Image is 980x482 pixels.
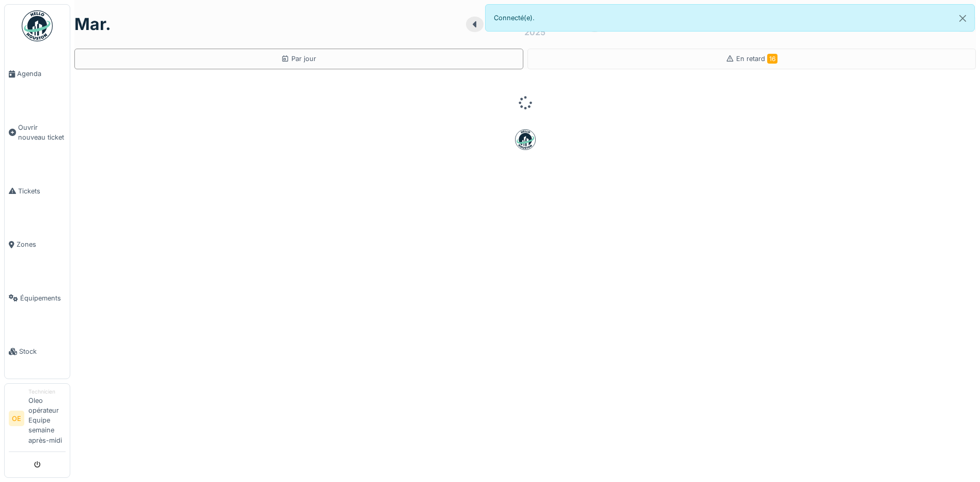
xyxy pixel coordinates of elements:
a: Agenda [5,47,70,101]
li: Oleo opérateur Equipe semaine après-midi [28,388,66,449]
a: Équipements [5,271,70,325]
div: Par jour [281,54,316,64]
span: Équipements [20,293,66,303]
span: Tickets [18,186,66,196]
a: Ouvrir nouveau ticket [5,101,70,164]
li: OE [9,411,24,426]
button: Close [951,5,974,32]
span: Stock [19,347,66,356]
span: Agenda [17,69,66,79]
span: 16 [767,54,777,64]
div: 2025 [524,26,546,38]
img: Badge_color-CXgf-gQk.svg [22,10,53,41]
a: Stock [5,325,70,379]
div: Connecté(e). [485,4,975,32]
div: Technicien [28,388,66,396]
a: Zones [5,218,70,272]
span: En retard [736,55,777,63]
a: OE TechnicienOleo opérateur Equipe semaine après-midi [9,388,66,452]
img: badge-BVDL4wpA.svg [515,129,536,150]
h1: mar. [74,14,111,34]
a: Tickets [5,164,70,218]
span: Zones [17,239,66,249]
span: Ouvrir nouveau ticket [18,123,66,142]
